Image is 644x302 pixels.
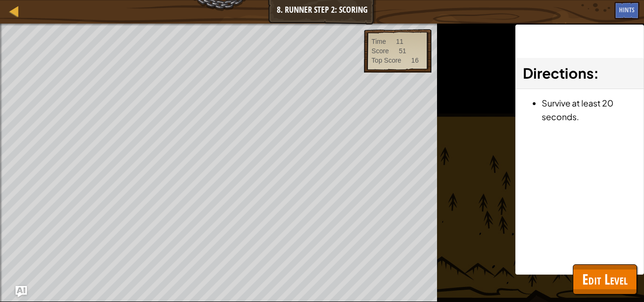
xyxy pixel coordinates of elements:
[582,269,627,289] span: Edit Level
[411,56,419,65] div: 16
[372,37,386,46] div: Time
[523,64,594,82] span: Directions
[542,96,636,123] li: Survive at least 20 seconds.
[619,5,635,14] span: Hints
[372,56,401,65] div: Top Score
[399,46,406,56] div: 51
[396,37,404,46] div: 11
[573,264,637,294] button: Edit Level
[523,63,636,84] h3: :
[372,46,389,56] div: Score
[16,286,27,297] button: Ask AI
